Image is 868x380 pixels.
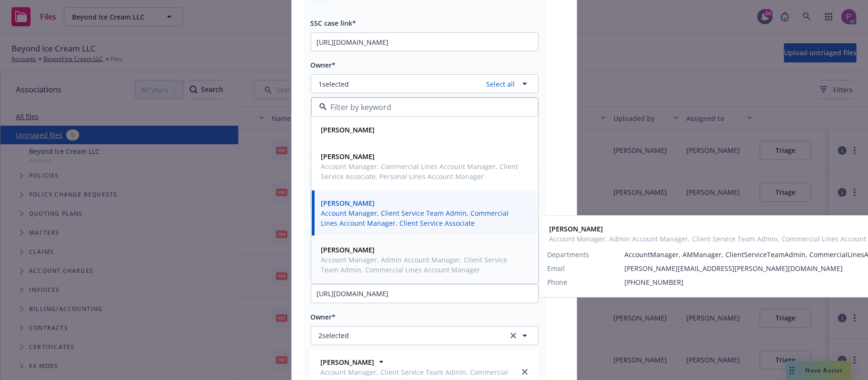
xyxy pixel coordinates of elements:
[311,74,539,93] button: 1selectedSelect all
[311,19,357,28] span: SSC case link*
[508,330,519,341] a: clear selection
[321,255,526,275] span: Account Manager, Admin Account Manager, Client Service Team Admin, Commercial Lines Account Manager
[321,208,526,228] span: Account Manager, Client Service Team Admin, Commercial Lines Account Manager, Client Service Asso...
[327,101,519,113] input: Filter by keyword
[311,285,538,303] input: Copy ssc case link here...
[321,199,375,208] strong: [PERSON_NAME]
[319,330,349,340] span: 2 selected
[321,161,526,181] span: Account Manager, Commercial Lines Account Manager, Client Service Associate, Personal Lines Accou...
[321,125,375,134] strong: [PERSON_NAME]
[311,312,336,321] span: Owner*
[548,263,565,273] span: Email
[311,326,539,345] button: 2selectedclear selection
[483,79,515,89] a: Select all
[311,33,538,51] input: Copy ssc case link here...
[321,358,375,367] strong: [PERSON_NAME]
[548,250,590,260] span: Departments
[319,79,349,89] span: 1 selected
[321,152,375,161] strong: [PERSON_NAME]
[311,60,336,70] span: Owner*
[548,277,568,287] span: Phone
[519,366,531,378] a: close
[550,224,603,233] strong: [PERSON_NAME]
[321,245,375,254] strong: [PERSON_NAME]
